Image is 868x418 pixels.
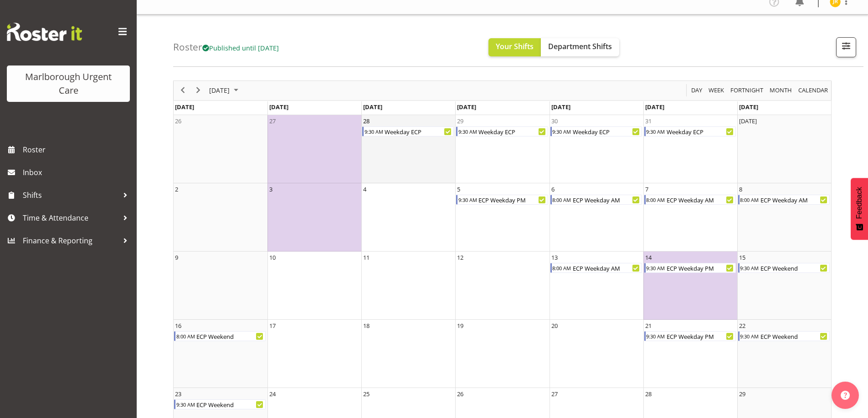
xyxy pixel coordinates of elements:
[541,38,619,56] button: Department Shifts
[551,103,570,111] span: [DATE]
[646,195,666,204] div: 8:00 AM
[457,116,463,126] div: 29
[550,195,642,205] div: ECP Weekday AM Begin From Thursday, November 6, 2025 at 8:00:00 AM GMT+13:00 Ends At Thursday, No...
[855,187,863,219] span: Feedback
[496,41,534,51] span: Your Shifts
[269,103,288,111] span: [DATE]
[646,332,666,341] div: 9:30 AM
[363,253,370,262] div: 11
[175,400,195,409] div: 9:30 AM
[550,126,642,136] div: Weekday ECP Begin From Thursday, October 30, 2025 at 9:30:00 AM GMT+13:00 Ends At Thursday, Octob...
[552,195,572,204] div: 8:00 AM
[457,127,478,136] div: 9:30 AM
[267,320,361,388] td: Monday, November 17, 2025
[175,185,178,194] div: 2
[690,85,703,96] span: Day
[361,115,455,183] td: Tuesday, October 28, 2025
[851,178,868,240] button: Feedback - Show survey
[737,320,831,388] td: Saturday, November 22, 2025
[208,85,242,96] button: November 2025
[644,263,736,273] div: ECP Weekday PM Begin From Friday, November 14, 2025 at 9:30:00 AM GMT+13:00 Ends At Friday, Novem...
[175,116,181,126] div: 26
[174,252,267,320] td: Sunday, November 9, 2025
[363,389,370,398] div: 25
[457,321,463,330] div: 19
[551,389,558,398] div: 27
[760,332,829,341] div: ECP Weekend
[174,115,267,183] td: Sunday, October 26, 2025
[457,389,463,398] div: 26
[666,127,735,136] div: Weekday ECP
[552,127,572,136] div: 9:30 AM
[202,43,279,52] span: Published until [DATE]
[363,185,366,194] div: 4
[269,253,276,262] div: 10
[455,252,549,320] td: Wednesday, November 12, 2025
[361,252,455,320] td: Tuesday, November 11, 2025
[456,126,548,136] div: Weekday ECP Begin From Wednesday, October 29, 2025 at 9:30:00 AM GMT+13:00 Ends At Wednesday, Oct...
[177,85,189,96] button: Previous
[708,85,725,96] span: Week
[797,85,830,96] button: Month
[384,127,453,136] div: Weekday ECP
[645,321,652,330] div: 21
[738,331,830,341] div: ECP Weekend Begin From Saturday, November 22, 2025 at 9:30:00 AM GMT+13:00 Ends At Saturday, Nove...
[269,116,276,126] div: 27
[195,400,265,409] div: ECP Weekend
[768,85,794,96] button: Timeline Month
[836,37,856,57] button: Filter Shifts
[797,85,829,96] span: calendar
[760,195,829,204] div: ECP Weekday AM
[456,195,548,205] div: ECP Weekday PM Begin From Wednesday, November 5, 2025 at 9:30:00 AM GMT+13:00 Ends At Wednesday, ...
[174,320,267,388] td: Sunday, November 16, 2025
[478,195,547,204] div: ECP Weekday PM
[267,115,361,183] td: Monday, October 27, 2025
[175,321,181,330] div: 16
[175,81,190,100] div: previous period
[363,116,370,126] div: 28
[738,195,830,205] div: ECP Weekday AM Begin From Saturday, November 8, 2025 at 8:00:00 AM GMT+13:00 Ends At Saturday, No...
[551,116,558,126] div: 30
[23,166,132,179] span: Inbox
[174,331,266,341] div: ECP Weekend Begin From Sunday, November 16, 2025 at 8:00:00 AM GMT+13:00 Ends At Sunday, November...
[841,391,850,400] img: help-xxl-2.png
[643,252,737,320] td: Friday, November 14, 2025
[645,116,652,126] div: 31
[175,253,178,262] div: 9
[174,399,266,409] div: ECP Weekend Begin From Sunday, November 23, 2025 at 9:30:00 AM GMT+13:00 Ends At Sunday, November...
[645,253,652,262] div: 14
[572,195,642,204] div: ECP Weekday AM
[550,183,643,252] td: Thursday, November 6, 2025
[729,85,764,96] span: Fortnight
[361,183,455,252] td: Tuesday, November 4, 2025
[550,115,643,183] td: Thursday, October 30, 2025
[7,23,82,41] img: Rosterit website logo
[174,183,267,252] td: Sunday, November 2, 2025
[572,263,642,272] div: ECP Weekday AM
[362,126,454,136] div: Weekday ECP Begin From Tuesday, October 28, 2025 at 9:30:00 AM GMT+13:00 Ends At Tuesday, October...
[737,115,831,183] td: Saturday, November 1, 2025
[769,85,793,96] span: Month
[737,183,831,252] td: Saturday, November 8, 2025
[550,252,643,320] td: Thursday, November 13, 2025
[173,42,279,52] h4: Roster
[739,116,757,126] div: [DATE]
[455,183,549,252] td: Wednesday, November 5, 2025
[208,85,231,96] span: [DATE]
[269,321,276,330] div: 17
[457,195,478,204] div: 9:30 AM
[267,183,361,252] td: Monday, November 3, 2025
[644,331,736,341] div: ECP Weekday PM Begin From Friday, November 21, 2025 at 9:30:00 AM GMT+13:00 Ends At Friday, Novem...
[267,252,361,320] td: Monday, November 10, 2025
[645,103,664,111] span: [DATE]
[550,263,642,273] div: ECP Weekday AM Begin From Thursday, November 13, 2025 at 8:00:00 AM GMT+13:00 Ends At Thursday, N...
[190,81,206,100] div: next period
[269,185,272,194] div: 3
[455,320,549,388] td: Wednesday, November 19, 2025
[739,321,745,330] div: 22
[23,188,118,202] span: Shifts
[478,127,547,136] div: Weekday ECP
[206,81,244,100] div: November 2025
[551,185,555,194] div: 6
[740,195,760,204] div: 8:00 AM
